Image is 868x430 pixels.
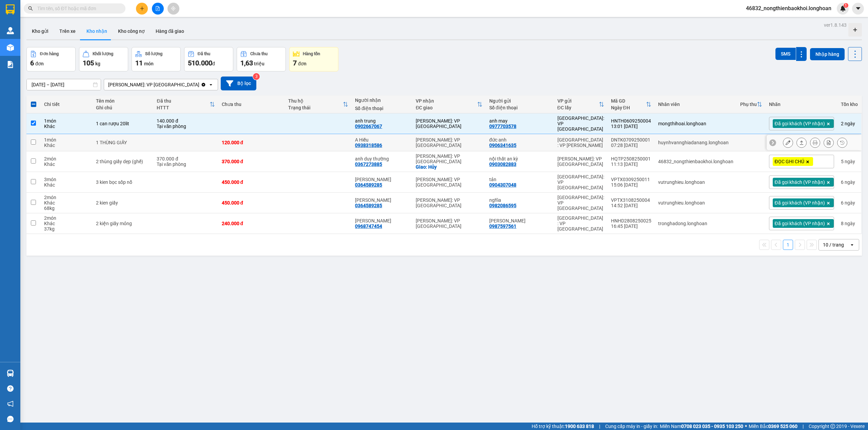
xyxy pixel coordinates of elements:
[135,59,143,67] span: 11
[289,47,338,71] button: Hàng tồn7đơn
[611,182,651,188] div: 15:06 [DATE]
[775,121,825,127] span: Đã gọi khách (VP nhận)
[157,162,215,167] div: Tại văn phòng
[288,98,343,104] div: Thu hộ
[489,203,516,208] div: 0982086595
[658,159,733,164] div: 46832_nongthienbaokhoi.longhoan
[83,59,94,67] span: 105
[355,182,382,188] div: 0364589285
[144,61,154,66] span: món
[775,48,796,60] button: SMS
[557,115,604,132] div: [GEOGRAPHIC_DATA]: VP [GEOGRAPHIC_DATA]
[355,137,409,143] div: A Hiếu
[7,416,14,422] span: message
[167,3,179,15] button: aim
[783,240,793,250] button: 1
[222,102,282,107] div: Chưa thu
[7,370,14,377] img: warehouse-icon
[288,105,343,110] div: Trạng thái
[841,200,858,206] div: 6
[841,179,858,185] div: 6
[557,137,604,148] div: [GEOGRAPHIC_DATA] : VP [PERSON_NAME]
[412,95,486,113] th: Toggle SortBy
[7,44,14,51] img: warehouse-icon
[298,61,307,66] span: đơn
[157,105,209,110] div: HTTT
[489,143,516,148] div: 0906341635
[132,47,181,71] button: Số lượng11món
[44,156,89,162] div: 2 món
[44,143,89,148] div: Khác
[855,5,861,12] span: caret-down
[44,226,89,232] div: 37 kg
[240,59,253,67] span: 1,63
[355,118,409,124] div: anh trung
[44,182,89,188] div: Khác
[285,95,352,113] th: Toggle SortBy
[157,156,215,162] div: 370.000 đ
[44,206,89,211] div: 68 kg
[152,3,164,15] button: file-add
[355,143,382,148] div: 0938318586
[611,137,651,143] div: DNTK0709250001
[155,6,160,11] span: file-add
[841,221,858,226] div: 8
[145,51,162,56] div: Số lượng
[416,105,477,110] div: ĐC giao
[37,5,117,12] input: Tìm tên, số ĐT hoặc mã đơn
[416,177,482,188] div: [PERSON_NAME]: VP [GEOGRAPHIC_DATA]
[416,118,482,129] div: [PERSON_NAME]: VP [GEOGRAPHIC_DATA]
[565,424,594,429] strong: 1900 633 818
[208,82,214,87] svg: open
[44,221,89,226] div: Khác
[355,177,409,182] div: Lan Phan
[150,23,190,39] button: Hàng đã giao
[845,121,855,126] span: ngày
[489,177,551,182] div: tản
[845,200,855,206] span: ngày
[608,95,655,113] th: Toggle SortBy
[658,200,733,206] div: vutrunghieu.longhoan
[27,79,101,90] input: Select a date range.
[611,177,651,182] div: VPTX0309250011
[7,61,14,68] img: solution-icon
[557,174,604,190] div: [GEOGRAPHIC_DATA]: VP [GEOGRAPHIC_DATA]
[222,140,282,145] div: 120.000 đ
[153,95,218,113] th: Toggle SortBy
[157,124,215,129] div: Tại văn phòng
[7,385,14,392] span: question-circle
[221,77,256,90] button: Bộ lọc
[489,162,516,167] div: 0903082883
[489,118,551,124] div: anh may
[44,200,89,206] div: Khác
[557,156,604,167] div: [PERSON_NAME]: VP [GEOGRAPHIC_DATA]
[222,159,282,164] div: 370.000 đ
[557,105,599,110] div: ĐC lấy
[96,221,150,226] div: 2 kiện giấy mỏng
[96,105,150,110] div: Ghi chú
[254,61,264,66] span: triệu
[611,98,646,104] div: Mã GD
[157,118,215,124] div: 140.000 đ
[737,95,766,113] th: Toggle SortBy
[140,6,144,11] span: plus
[845,221,855,226] span: ngày
[157,98,209,104] div: Đã thu
[611,124,651,129] div: 13:01 [DATE]
[489,98,551,104] div: Người gửi
[355,156,409,162] div: anh duy thường
[775,158,804,165] span: ĐỌC GHI CHÚ
[841,102,858,107] div: Tồn kho
[775,179,825,185] span: Đã gọi khách (VP nhận)
[768,424,797,429] strong: 0369 525 060
[775,200,825,206] span: Đã gọi khách (VP nhận)
[658,221,733,226] div: tronghadong.longhoan
[28,6,33,11] span: search
[611,118,651,124] div: HNTH0609250004
[532,423,594,430] span: Hỗ trợ kỹ thuật:
[416,197,482,208] div: [PERSON_NAME]: VP [GEOGRAPHIC_DATA]
[44,162,89,167] div: Khác
[200,81,201,88] input: Selected Hồ Chí Minh: VP Quận Tân Phú.
[93,51,113,56] div: Khối lượng
[113,23,150,39] button: Kho công nợ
